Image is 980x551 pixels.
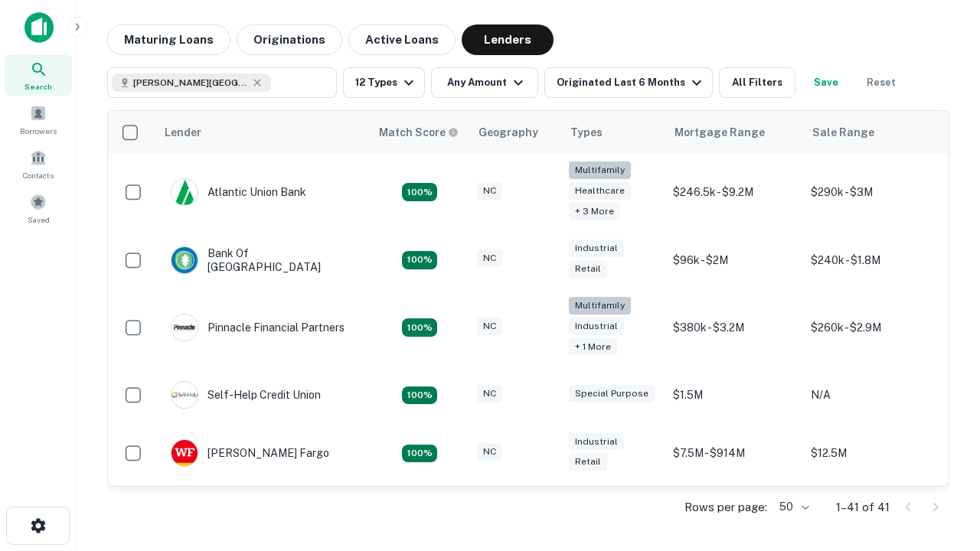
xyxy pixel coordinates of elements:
button: Reset [857,67,906,98]
div: Special Purpose [569,385,655,403]
span: Borrowers [20,125,57,137]
td: N/A [803,366,941,424]
div: 50 [773,496,812,518]
div: Originated Last 6 Months [557,73,706,92]
span: [PERSON_NAME][GEOGRAPHIC_DATA], [GEOGRAPHIC_DATA] [133,76,248,90]
iframe: Chat Widget [903,380,980,453]
th: Capitalize uses an advanced AI algorithm to match your search with the best lender. The match sco... [370,111,469,154]
td: $380k - $3.2M [665,289,803,367]
th: Types [561,111,665,154]
div: Multifamily [569,161,631,179]
a: Borrowers [5,99,72,140]
div: Healthcare [569,182,631,200]
div: NC [477,385,502,403]
button: 12 Types [343,67,425,98]
h6: Match Score [379,124,456,141]
td: $96k - $2M [665,231,803,289]
span: Search [24,80,52,93]
button: Originations [237,24,342,55]
div: Matching Properties: 15, hasApolloMatch: undefined [402,251,437,269]
div: NC [477,182,502,200]
div: Capitalize uses an advanced AI algorithm to match your search with the best lender. The match sco... [379,124,459,141]
button: Active Loans [348,24,456,55]
button: Any Amount [431,67,538,98]
p: 1–41 of 41 [836,498,890,517]
a: Saved [5,187,72,229]
button: Save your search to get updates of matches that match your search criteria. [802,67,851,98]
p: Rows per page: [684,498,767,517]
button: Originated Last 6 Months [544,67,713,98]
img: picture [171,440,198,466]
div: Matching Properties: 11, hasApolloMatch: undefined [402,386,437,405]
th: Geography [469,111,561,154]
div: Self-help Credit Union [171,381,321,409]
img: picture [171,247,198,273]
div: Retail [569,453,607,471]
td: $1.5M [665,366,803,424]
div: + 3 more [569,203,620,220]
div: Types [570,123,603,142]
div: Pinnacle Financial Partners [171,314,345,341]
img: picture [171,382,198,408]
div: Industrial [569,318,624,335]
div: Lender [165,123,201,142]
div: Industrial [569,433,624,451]
div: Matching Properties: 24, hasApolloMatch: undefined [402,318,437,337]
td: $290k - $3M [803,154,941,231]
td: $7.5M - $914M [665,424,803,482]
div: Bank Of [GEOGRAPHIC_DATA] [171,246,354,274]
th: Lender [155,111,370,154]
div: NC [477,249,502,267]
img: capitalize-icon.png [24,12,54,43]
div: Atlantic Union Bank [171,178,306,206]
button: Lenders [462,24,554,55]
th: Mortgage Range [665,111,803,154]
button: Maturing Loans [107,24,230,55]
a: Contacts [5,143,72,184]
div: Mortgage Range [675,123,765,142]
td: $240k - $1.8M [803,231,941,289]
img: picture [171,179,198,205]
a: Search [5,54,72,96]
span: Saved [28,214,50,226]
div: NC [477,443,502,461]
span: Contacts [23,169,54,181]
div: Industrial [569,240,624,257]
td: $246.5k - $9.2M [665,154,803,231]
div: Matching Properties: 15, hasApolloMatch: undefined [402,445,437,463]
button: All Filters [719,67,795,98]
td: $12.5M [803,424,941,482]
div: [PERSON_NAME] Fargo [171,439,329,467]
th: Sale Range [803,111,941,154]
img: picture [171,315,198,341]
td: $260k - $2.9M [803,289,941,367]
div: + 1 more [569,338,617,356]
div: Sale Range [812,123,874,142]
div: Retail [569,260,607,278]
div: Geography [479,123,538,142]
div: Multifamily [569,297,631,315]
div: NC [477,318,502,335]
div: Matching Properties: 14, hasApolloMatch: undefined [402,183,437,201]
